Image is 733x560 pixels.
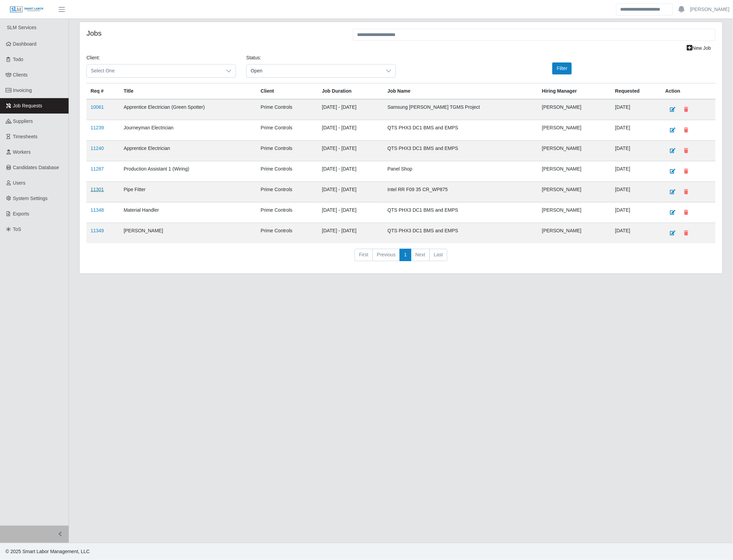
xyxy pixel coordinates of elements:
td: [DATE] [611,141,661,161]
nav: pagination [86,249,716,267]
span: Candidates Database [13,165,59,170]
td: Production Assistant 1 (Wiring) [119,161,257,182]
td: [DATE] - [DATE] [318,99,383,120]
span: Workers [13,149,31,155]
th: Job Name [383,83,538,100]
span: Dashboard [13,41,37,47]
span: Suppliers [13,118,33,124]
a: 11301 [91,187,104,192]
button: Filter [552,62,572,74]
span: System Settings [13,196,48,201]
a: New Job [683,42,716,54]
td: [DATE] - [DATE] [318,161,383,182]
td: [DATE] [611,182,661,202]
td: Journeyman Electrician [119,120,257,141]
th: Action [661,83,716,100]
td: Prime Controls [257,202,318,223]
th: Client [257,83,318,100]
span: Timesheets [13,134,38,139]
td: QTS PHX3 DC1 BMS and EMPS [383,223,538,244]
td: [DATE] - [DATE] [318,141,383,161]
td: QTS PHX3 DC1 BMS and EMPS [383,120,538,141]
a: 11239 [91,125,104,130]
td: Intel RR F09 35 CR_WP875 [383,182,538,202]
td: [DATE] [611,120,661,141]
td: Apprentice Electrician [119,141,257,161]
span: Todo [13,57,23,62]
td: [DATE] - [DATE] [318,182,383,202]
td: [DATE] [611,161,661,182]
td: [PERSON_NAME] [119,223,257,244]
th: Title [119,83,257,100]
span: Select One [87,65,222,77]
span: Invoicing [13,87,32,93]
td: [PERSON_NAME] [538,202,611,223]
a: 10061 [91,104,104,110]
td: Prime Controls [257,223,318,244]
td: [DATE] - [DATE] [318,202,383,223]
a: 11240 [91,145,104,151]
a: 11348 [91,207,104,213]
td: [DATE] [611,99,661,120]
td: Prime Controls [257,182,318,202]
th: Hiring Manager [538,83,611,100]
th: Req # [86,83,119,100]
td: [PERSON_NAME] [538,161,611,182]
h4: Jobs [86,29,343,37]
span: Clients [13,72,28,78]
span: Open [247,65,382,77]
td: [PERSON_NAME] [538,99,611,120]
td: [DATE] [611,202,661,223]
label: Client: [86,54,100,61]
a: 1 [400,249,411,261]
td: [DATE] - [DATE] [318,223,383,244]
td: Apprentice Electrician (Green Spotter) [119,99,257,120]
span: Exports [13,211,29,217]
td: QTS PHX3 DC1 BMS and EMPS [383,141,538,161]
td: Prime Controls [257,141,318,161]
td: Pipe Fitter [119,182,257,202]
td: Prime Controls [257,120,318,141]
a: 11349 [91,228,104,233]
input: Search [616,3,673,15]
td: [DATE] - [DATE] [318,120,383,141]
span: SLM Services [7,25,36,30]
a: 11287 [91,166,104,172]
td: [PERSON_NAME] [538,182,611,202]
td: [PERSON_NAME] [538,141,611,161]
td: Panel Shop [383,161,538,182]
td: Prime Controls [257,161,318,182]
td: Prime Controls [257,99,318,120]
a: [PERSON_NAME] [690,6,730,13]
td: Material Handler [119,202,257,223]
span: ToS [13,226,21,232]
th: Requested [611,83,661,100]
td: QTS PHX3 DC1 BMS and EMPS [383,202,538,223]
th: Job Duration [318,83,383,100]
span: © 2025 Smart Labor Management, LLC [5,549,90,554]
img: SLM Logo [10,6,44,13]
td: [PERSON_NAME] [538,223,611,244]
td: Samsung [PERSON_NAME] TGMS Project [383,99,538,120]
td: [DATE] [611,223,661,244]
span: Job Requests [13,103,43,108]
label: Status: [246,54,261,61]
span: Users [13,180,26,186]
td: [PERSON_NAME] [538,120,611,141]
